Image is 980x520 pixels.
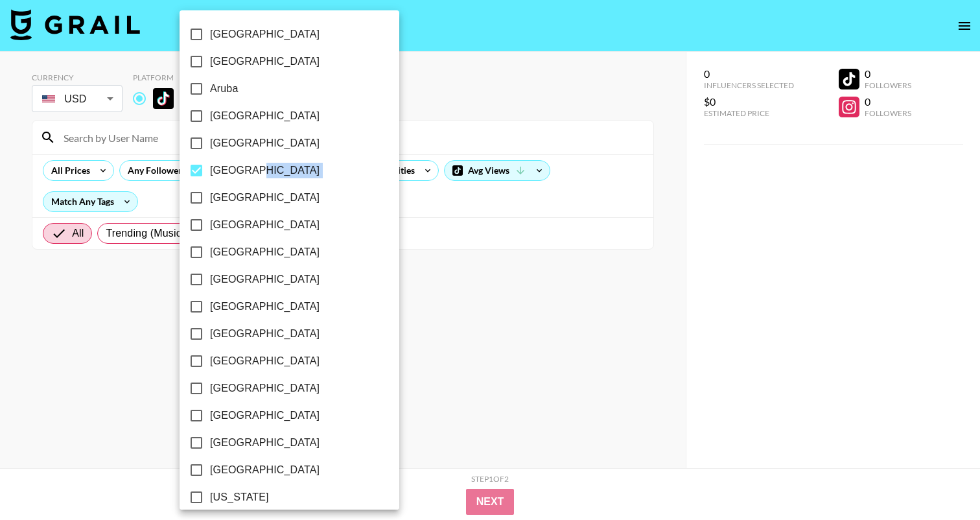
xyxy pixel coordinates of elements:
[210,27,320,42] span: [GEOGRAPHIC_DATA]
[210,462,320,478] span: [GEOGRAPHIC_DATA]
[210,299,320,314] span: [GEOGRAPHIC_DATA]
[210,408,320,423] span: [GEOGRAPHIC_DATA]
[210,490,269,505] span: [US_STATE]
[210,136,320,151] span: [GEOGRAPHIC_DATA]
[210,81,238,97] span: Aruba
[210,272,320,287] span: [GEOGRAPHIC_DATA]
[210,244,320,260] span: [GEOGRAPHIC_DATA]
[210,108,320,124] span: [GEOGRAPHIC_DATA]
[210,54,320,69] span: [GEOGRAPHIC_DATA]
[210,435,320,451] span: [GEOGRAPHIC_DATA]
[210,326,320,342] span: [GEOGRAPHIC_DATA]
[915,455,964,504] iframe: Drift Widget Chat Controller
[210,190,320,206] span: [GEOGRAPHIC_DATA]
[210,353,320,369] span: [GEOGRAPHIC_DATA]
[210,163,320,178] span: [GEOGRAPHIC_DATA]
[210,217,320,233] span: [GEOGRAPHIC_DATA]
[210,381,320,396] span: [GEOGRAPHIC_DATA]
